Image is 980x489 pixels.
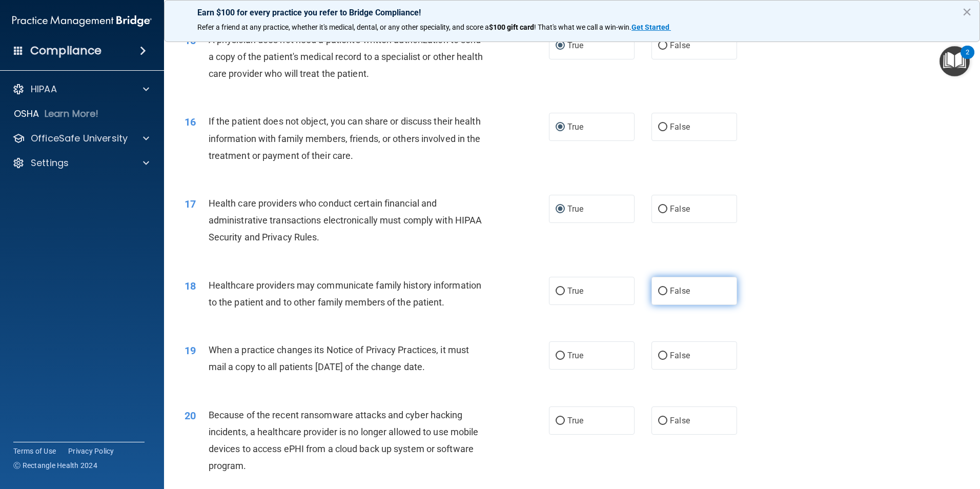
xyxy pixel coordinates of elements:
[534,23,631,31] span: ! That's what we call a win-win.
[670,351,690,360] span: False
[209,410,479,472] span: Because of the recent ransomware attacks and cyber hacking incidents, a healthcare provider is no...
[556,288,565,295] input: True
[670,204,690,214] span: False
[670,416,690,425] span: False
[567,122,583,132] span: True
[14,108,39,120] p: OSHA
[670,122,690,132] span: False
[209,280,481,308] span: Healthcare providers may communicate family history information to the patient and to other famil...
[658,352,667,360] input: False
[68,446,114,456] a: Privacy Policy
[185,344,196,357] span: 19
[13,460,97,471] span: Ⓒ Rectangle Health 2024
[962,4,972,20] button: Close
[567,40,583,50] span: True
[670,286,690,296] span: False
[209,116,481,160] span: If the patient does not object, you can share or discuss their health information with family mem...
[185,198,196,210] span: 17
[966,52,969,66] div: 2
[658,288,667,295] input: False
[209,344,469,372] span: When a practice changes its Notice of Privacy Practices, it must mail a copy to all patients [DAT...
[556,352,565,360] input: True
[556,417,565,425] input: True
[185,280,196,292] span: 18
[658,124,667,131] input: False
[209,34,483,79] span: A physician does not need a patient's written authorization to send a copy of the patient's medic...
[631,23,669,31] strong: Get Started
[567,416,583,425] span: True
[12,157,149,169] a: Settings
[185,410,196,422] span: 20
[209,198,482,242] span: Health care providers who conduct certain financial and administrative transactions electronicall...
[45,108,99,120] p: Learn More!
[556,42,565,50] input: True
[567,204,583,214] span: True
[658,417,667,425] input: False
[12,132,149,145] a: OfficeSafe University
[940,46,970,76] button: Open Resource Center, 2 new notifications
[556,206,565,213] input: True
[489,23,534,31] strong: $100 gift card
[670,40,690,50] span: False
[567,351,583,360] span: True
[185,116,196,128] span: 16
[31,157,69,169] p: Settings
[658,42,667,50] input: False
[197,8,947,17] p: Earn $100 for every practice you refer to Bridge Compliance!
[556,124,565,131] input: True
[12,11,152,31] img: PMB logo
[30,44,101,58] h4: Compliance
[12,83,149,95] a: HIPAA
[185,34,196,47] span: 15
[31,132,128,145] p: OfficeSafe University
[631,23,671,31] a: Get Started
[567,286,583,296] span: True
[658,206,667,213] input: False
[31,83,57,95] p: HIPAA
[197,23,489,31] span: Refer a friend at any practice, whether it's medical, dental, or any other speciality, and score a
[13,446,56,456] a: Terms of Use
